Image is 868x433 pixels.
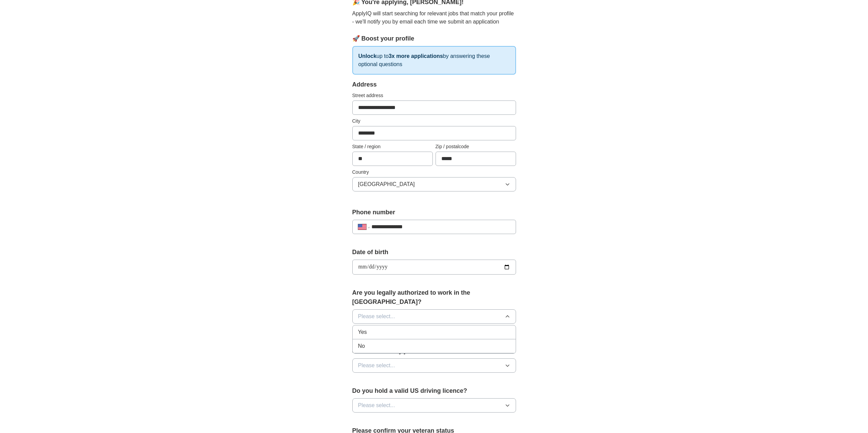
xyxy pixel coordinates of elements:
[358,342,365,350] span: No
[352,358,516,373] button: Please select...
[352,177,516,191] button: [GEOGRAPHIC_DATA]
[388,53,443,59] strong: 3x more applications
[358,401,395,409] span: Please select...
[358,180,415,188] span: [GEOGRAPHIC_DATA]
[352,309,516,324] button: Please select...
[352,248,516,257] label: Date of birth
[436,143,516,150] label: Zip / postalcode
[352,10,516,26] p: ApplyIQ will start searching for relevant jobs that match your profile - we'll notify you by emai...
[352,92,516,99] label: Street address
[358,53,377,59] strong: Unlock
[358,361,395,370] span: Please select...
[352,386,516,396] label: Do you hold a valid US driving licence?
[352,34,516,43] div: 🚀 Boost your profile
[352,46,516,75] p: up to by answering these optional questions
[358,328,367,336] span: Yes
[352,398,516,413] button: Please select...
[358,312,395,321] span: Please select...
[352,288,516,307] label: Are you legally authorized to work in the [GEOGRAPHIC_DATA]?
[352,208,516,217] label: Phone number
[352,80,516,89] div: Address
[352,169,516,176] label: Country
[352,118,516,125] label: City
[352,143,433,150] label: State / region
